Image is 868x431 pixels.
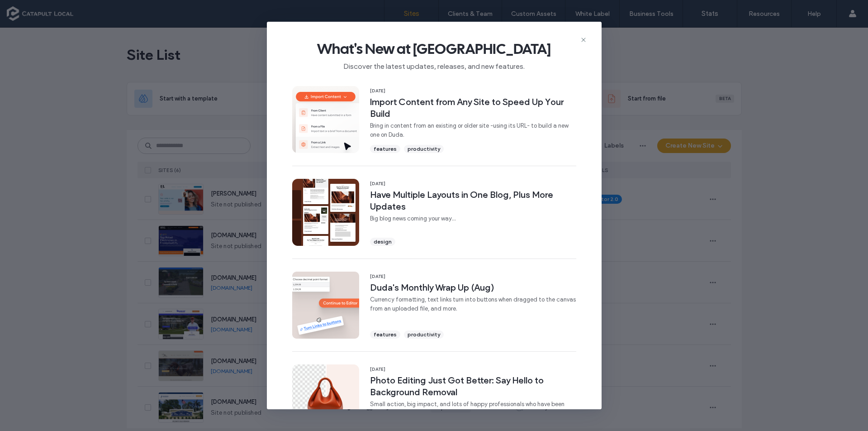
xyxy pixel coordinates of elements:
[370,295,576,313] span: Currency formatting, text links turn into buttons when dragged to the canvas from an uploaded fil...
[370,189,576,212] span: Have Multiple Layouts in One Blog, Plus More Updates
[370,366,576,373] span: [DATE]
[370,96,576,120] span: Import Content from Any Site to Speed Up Your Build
[370,374,576,398] span: Photo Editing Just Got Better: Say Hello to Background Removal
[370,181,576,187] span: [DATE]
[408,145,440,153] span: productivity
[374,238,392,246] span: design
[370,400,576,418] span: Small action, big impact, and lots of happy professionals who have been waiting for this.
[370,88,576,94] span: [DATE]
[374,330,397,339] span: features
[370,282,576,293] span: Duda's Monthly Wrap Up (Aug)
[370,121,576,139] span: Bring in content from an existing or older site -using its URL- to build a new one on Duda.
[370,214,576,223] span: Big blog news coming your way...
[374,145,397,153] span: features
[370,273,576,280] span: [DATE]
[281,40,587,58] span: What's New at [GEOGRAPHIC_DATA]
[281,58,587,72] span: Discover the latest updates, releases, and new features.
[408,330,440,339] span: productivity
